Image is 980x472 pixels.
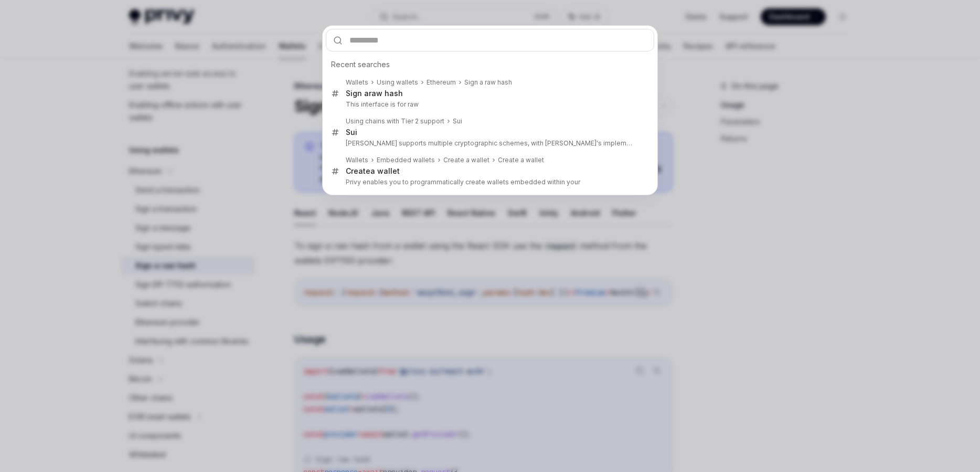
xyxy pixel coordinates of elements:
div: Using wallets [377,78,418,87]
b: Create [346,166,370,175]
div: Embedded wallets [377,156,435,164]
p: [PERSON_NAME] supports multiple cryptographic schemes, with [PERSON_NAME]'s implementation utiliz... [346,139,632,148]
div: Using chains with Tier 2 support [346,117,444,125]
div: Sign a raw hash [464,78,512,87]
b: Sui [346,128,357,137]
p: Privy enables you to programmatically create wallets embedded within your [346,178,632,186]
div: Sign a [346,89,403,98]
b: raw hash [369,89,403,98]
span: Recent searches [331,59,390,70]
div: Wallets [346,78,368,87]
div: Ethereum [427,78,456,87]
b: Sui [453,117,462,125]
div: Create a wallet [443,156,489,164]
div: a wallet [346,166,400,176]
div: Create a wallet [498,156,544,164]
div: Wallets [346,156,368,164]
p: This interface is for raw [346,100,632,109]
